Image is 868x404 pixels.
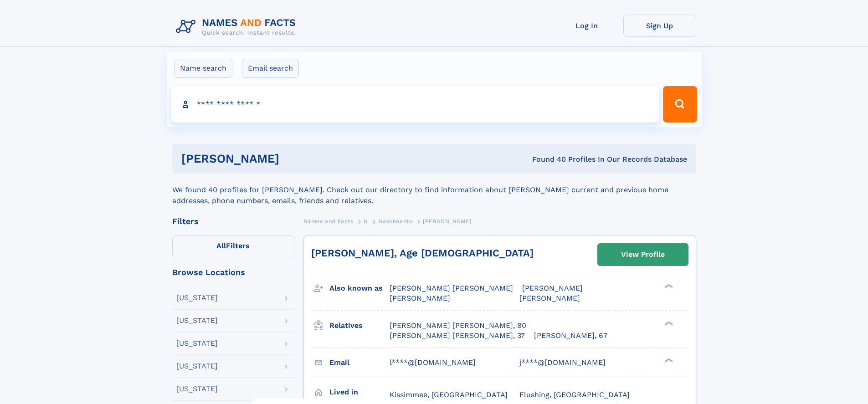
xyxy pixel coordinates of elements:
a: [PERSON_NAME], Age [DEMOGRAPHIC_DATA] [311,247,534,259]
button: Search Button [663,86,697,123]
label: Filters [172,235,294,257]
div: [US_STATE] [176,363,218,370]
div: ❯ [663,320,673,326]
div: [US_STATE] [176,340,218,347]
span: Flushing, [GEOGRAPHIC_DATA] [519,390,630,399]
h3: Also known as [329,281,390,296]
span: Kissimmee, [GEOGRAPHIC_DATA] [390,390,508,399]
a: [PERSON_NAME] [PERSON_NAME], 80 [390,321,526,331]
div: ❯ [663,283,673,289]
span: N [364,218,368,225]
span: [PERSON_NAME] [PERSON_NAME] [390,284,513,292]
a: Log In [550,15,623,37]
label: Name search [174,59,232,78]
label: Email search [242,59,299,78]
a: Sign Up [623,15,696,37]
span: All [216,241,226,250]
img: Logo Names and Facts [172,15,303,39]
h3: Lived in [329,384,390,400]
h3: Relatives [329,318,390,333]
h1: [PERSON_NAME] [181,153,406,164]
span: [PERSON_NAME] [522,284,583,292]
div: Found 40 Profiles In Our Records Database [406,154,687,164]
a: [PERSON_NAME], 67 [534,331,607,341]
span: Nascimento [378,218,412,225]
span: [PERSON_NAME] [390,294,450,302]
a: Names and Facts [303,215,354,227]
div: [US_STATE] [176,385,218,393]
div: Filters [172,217,294,225]
div: Browse Locations [172,268,294,276]
a: View Profile [598,244,688,266]
input: search input [171,86,659,123]
span: [PERSON_NAME] [519,294,580,302]
a: N [364,215,368,227]
div: View Profile [621,244,665,265]
h3: Email [329,355,390,370]
div: [US_STATE] [176,317,218,324]
a: [PERSON_NAME] [PERSON_NAME], 37 [390,331,525,341]
div: We found 40 profiles for [PERSON_NAME]. Check out our directory to find information about [PERSON... [172,174,696,206]
span: [PERSON_NAME] [423,218,472,225]
div: ❯ [663,357,673,363]
a: Nascimento [378,215,412,227]
div: [US_STATE] [176,294,218,302]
